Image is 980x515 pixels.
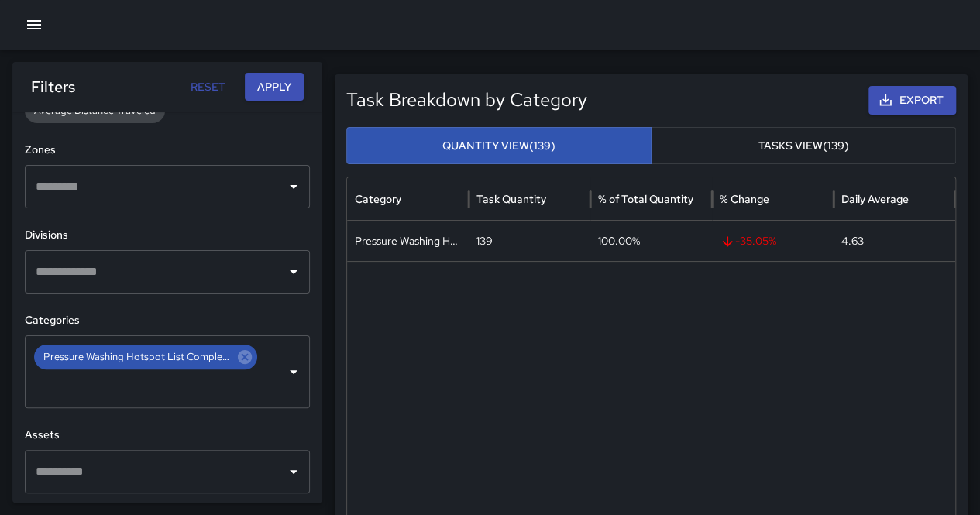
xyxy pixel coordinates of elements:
[651,127,956,165] button: Tasks View(139)
[245,73,304,101] button: Apply
[720,221,826,261] span: -35.05 %
[283,261,304,283] button: Open
[183,73,232,101] button: Reset
[34,345,257,369] div: Pressure Washing Hotspot List Completed
[590,221,712,261] div: 100.00%
[283,176,304,197] button: Open
[355,192,401,206] div: Category
[25,142,310,159] h6: Zones
[834,221,955,261] div: 4.63
[31,74,75,99] h6: Filters
[347,221,469,261] div: Pressure Washing Hotspot List Completed
[476,192,546,206] div: Task Quantity
[25,427,310,444] h6: Assets
[25,227,310,244] h6: Divisions
[25,312,310,329] h6: Categories
[346,127,652,165] button: Quantity View(139)
[868,86,956,115] button: Export
[283,461,304,482] button: Open
[283,361,304,383] button: Open
[34,349,241,365] span: Pressure Washing Hotspot List Completed
[469,221,590,261] div: 139
[346,88,802,112] h5: Task Breakdown by Category
[598,192,693,206] div: % of Total Quantity
[841,192,909,206] div: Daily Average
[720,192,769,206] div: % Change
